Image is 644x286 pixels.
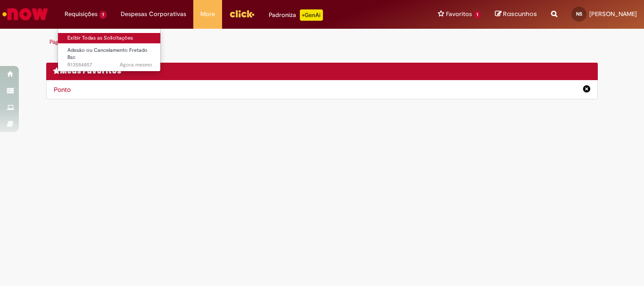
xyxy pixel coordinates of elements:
span: Adesão ou Cancelamento Fretado Bsc [67,47,148,61]
div: Padroniza [269,9,323,21]
p: +GenAi [300,9,323,21]
img: click_logo_yellow_360x200.png [229,7,255,21]
a: Exibir Todas as Solicitações [58,33,162,43]
span: Favoritos [446,9,472,19]
span: 1 [99,11,107,19]
time: 01/10/2025 10:19:17 [120,61,152,68]
img: ServiceNow [1,5,50,24]
a: Página inicial [50,38,82,46]
span: Despesas Corporativas [121,9,186,19]
span: R13584857 [67,61,152,69]
span: 1 [474,11,481,19]
a: Ponto [54,85,71,94]
ul: Trilhas de página [46,33,598,51]
a: Rascunhos [495,10,537,19]
a: Aberto R13584857 : Adesão ou Cancelamento Fretado Bsc [58,45,162,65]
span: Rascunhos [503,9,537,18]
span: [PERSON_NAME] [589,10,637,18]
span: Requisições [65,9,98,19]
span: NS [576,11,582,17]
span: Agora mesmo [120,61,152,68]
span: More [200,9,215,19]
ul: Requisições [58,28,161,72]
